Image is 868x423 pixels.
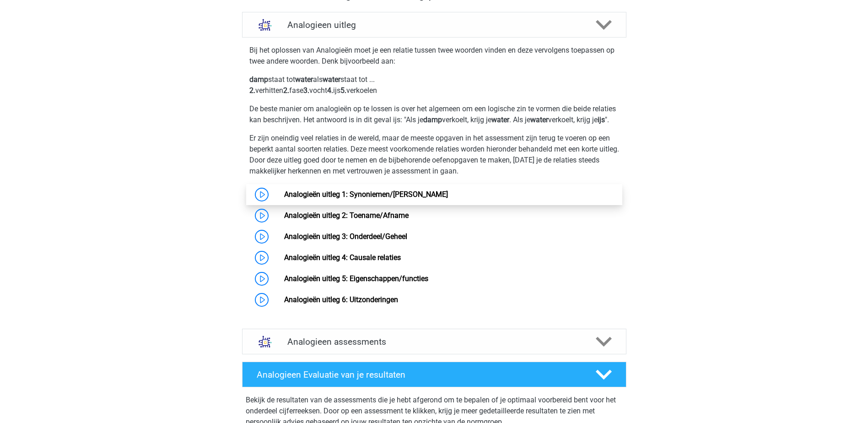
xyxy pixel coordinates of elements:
[323,75,340,84] b: water
[598,115,605,124] b: ijs
[284,211,409,220] a: Analogieën uitleg 2: Toename/Afname
[249,86,255,95] b: 2.
[327,86,333,95] b: 4.
[284,253,401,262] a: Analogieën uitleg 4: Causale relaties
[257,369,581,380] h4: Analogieen Evaluatie van je resultaten
[530,115,548,124] b: water
[249,133,619,177] p: Er zijn oneindig veel relaties in de wereld, maar de meeste opgaven in het assessment zijn terug ...
[284,232,407,241] a: Analogieën uitleg 3: Onderdeel/Geheel
[284,274,428,283] a: Analogieën uitleg 5: Eigenschappen/functies
[253,330,277,353] img: analogieen assessments
[249,74,619,96] p: staat tot als staat tot ... verhitten fase vocht ijs verkoelen
[287,336,581,347] h4: Analogieen assessments
[249,75,268,84] b: damp
[295,75,313,84] b: water
[284,295,398,304] a: Analogieën uitleg 6: Uitzonderingen
[303,86,309,95] b: 3.
[283,86,289,95] b: 2.
[249,103,619,125] p: De beste manier om analogieën op te lossen is over het algemeen om een logische zin te vormen die...
[287,20,581,30] h4: Analogieen uitleg
[253,13,277,37] img: analogieen uitleg
[423,115,442,124] b: damp
[340,86,346,95] b: 5.
[491,115,509,124] b: water
[238,329,630,354] a: assessments Analogieen assessments
[284,190,448,199] a: Analogieën uitleg 1: Synoniemen/[PERSON_NAME]
[238,362,630,387] a: Analogieen Evaluatie van je resultaten
[249,45,619,67] p: Bij het oplossen van Analogieën moet je een relatie tussen twee woorden vinden en deze vervolgens...
[238,12,630,38] a: uitleg Analogieen uitleg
